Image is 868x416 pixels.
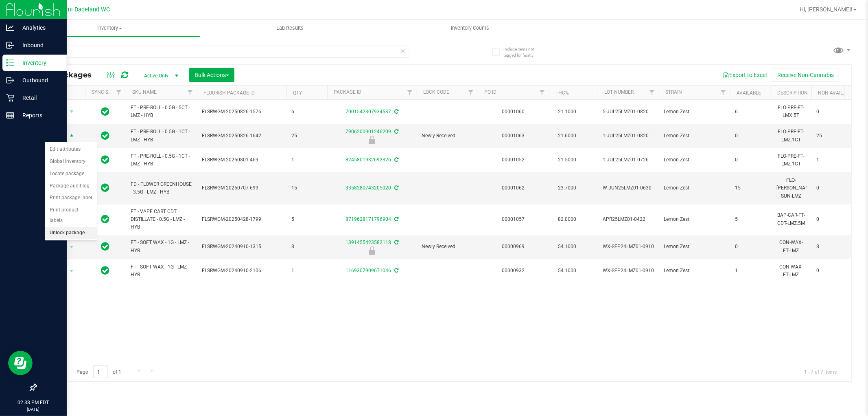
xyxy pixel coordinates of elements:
a: 00001052 [502,157,525,163]
span: 21.6000 [554,130,580,142]
a: Filter [112,86,126,99]
p: Inbound [14,40,63,50]
p: Outbound [14,75,63,85]
div: FLO-[PERSON_NAME]-SUN-LMZ [776,176,807,201]
span: Inventory Counts [440,24,501,32]
a: 00001057 [502,216,525,222]
button: Export to Excel [717,68,772,82]
span: 0 [735,156,766,164]
a: Filter [645,86,659,99]
a: 1391455423582118 [345,240,391,245]
span: 6 [735,108,766,116]
span: 1 [816,156,847,164]
a: Lot Number [604,89,634,95]
div: Newly Received [326,136,418,144]
iframe: Resource center [8,351,33,375]
a: Lab Results [200,20,380,37]
span: In Sync [101,154,110,165]
li: Print product labels [45,204,97,227]
span: 8 [816,243,847,251]
span: 1 [291,267,322,275]
a: 00001060 [502,109,525,114]
span: Sync from Compliance System [393,185,398,191]
span: 1-JUL25LMZ01-0726 [603,156,654,164]
a: THC% [555,90,569,96]
span: 0 [816,267,847,275]
p: 02:38 PM EDT [4,399,63,406]
a: Strain [665,89,682,95]
span: APR25LMZ01-0422 [603,216,654,223]
span: Newly Received [422,243,473,251]
span: 82.0000 [554,214,580,225]
span: Lemon Zest [664,108,725,116]
a: Filter [184,86,197,99]
li: Edit attributes [45,143,97,156]
span: FT - PRE-ROLL - 0.5G - 5CT - LMZ - HYB [131,104,192,119]
button: Receive Non-Cannabis [772,68,839,82]
span: FT - SOFT WAX - 1G - LMZ - HYB [131,239,192,254]
span: 5 [291,216,322,223]
span: 0 [816,108,847,116]
a: Inventory Counts [380,20,560,37]
span: 0 [735,243,766,251]
a: Description [777,90,808,96]
input: 1 [93,365,108,378]
span: FLSRWGM-20250707-699 [202,184,282,192]
a: Available [737,90,761,96]
span: In Sync [101,214,110,225]
inline-svg: Retail [6,94,14,102]
span: 0 [735,132,766,140]
span: Lab Results [265,24,315,32]
span: Lemon Zest [664,184,725,192]
a: 8245801932692326 [345,157,391,163]
span: Lemon Zest [664,267,725,275]
span: Sync from Compliance System [393,129,398,134]
a: Filter [717,86,730,99]
span: 0 [816,216,847,223]
span: Include items not tagged for facility [503,46,544,58]
div: CON-WAX-FT-LMZ [776,238,807,255]
a: Qty [293,90,302,96]
input: Search Package ID, Item Name, SKU, Lot or Part Number... [36,46,409,58]
div: CON-WAX-FT-LMZ [776,262,807,280]
span: FLSRWGM-20250801-469 [202,156,282,164]
span: W-JUN25LMZ01-0630 [603,184,654,192]
li: Unlock package [45,227,97,239]
span: Sync from Compliance System [393,240,398,245]
inline-svg: Inbound [6,41,14,49]
span: FLSRWGM-20240910-1315 [202,243,282,251]
span: In Sync [101,265,110,276]
span: Sync from Compliance System [393,109,398,114]
inline-svg: Analytics [6,24,14,32]
span: Newly Received [422,132,473,140]
div: BAP-CAR-FT-CDT-LMZ.5M [776,211,807,228]
a: 1169307909671046 [345,268,391,273]
span: FT - VAPE CART CDT DISTILLATE - 0.5G - LMZ - HYB [131,208,192,231]
a: Package ID [334,89,361,95]
a: 3358280743205020 [345,185,391,191]
a: PO ID [484,89,496,95]
span: 23.7000 [554,182,580,194]
span: Inventory [20,24,200,32]
span: FLSRWGM-20250826-1642 [202,132,282,140]
span: 54.1000 [554,265,580,277]
span: 15 [735,184,766,192]
span: 25 [291,132,322,140]
span: 21.1000 [554,106,580,118]
button: Bulk Actions [189,68,234,82]
inline-svg: Inventory [6,59,14,67]
a: Filter [403,86,417,99]
inline-svg: Outbound [6,76,14,84]
a: Sync Status [92,89,123,95]
span: 5 [735,216,766,223]
div: FLO-PRE-FT-LMZ.1CT [776,152,807,169]
span: FD - FLOWER GREENHOUSE - 3.5G - LMZ - HYB [131,180,192,196]
span: Lemon Zest [664,243,725,251]
inline-svg: Reports [6,111,14,119]
span: select [67,265,77,277]
span: 15 [291,184,322,192]
a: 7001542307934537 [345,109,391,114]
a: 00000932 [502,268,525,273]
li: Package audit log [45,180,97,192]
span: Miami Dadeland WC [56,6,110,13]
